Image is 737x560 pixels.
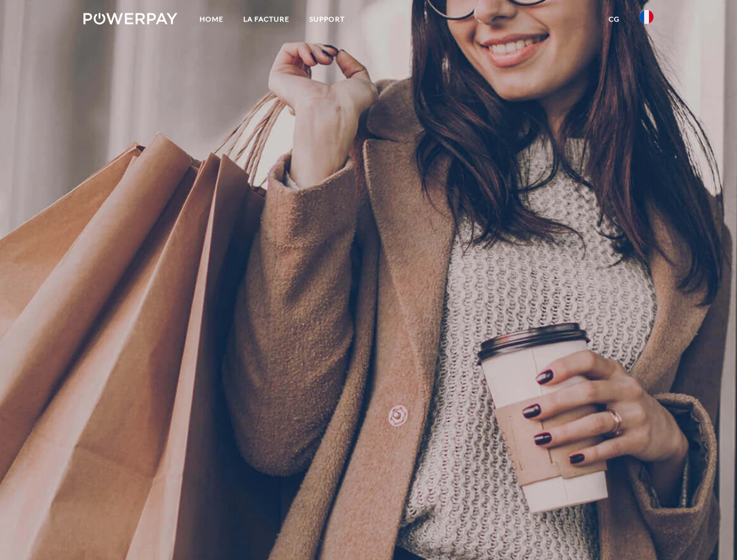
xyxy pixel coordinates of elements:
[83,13,177,24] img: logo-powerpay-white.svg
[233,9,299,30] a: LA FACTURE
[299,9,355,30] a: Support
[190,9,233,30] a: Home
[599,9,630,30] a: CG
[640,10,654,24] img: fr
